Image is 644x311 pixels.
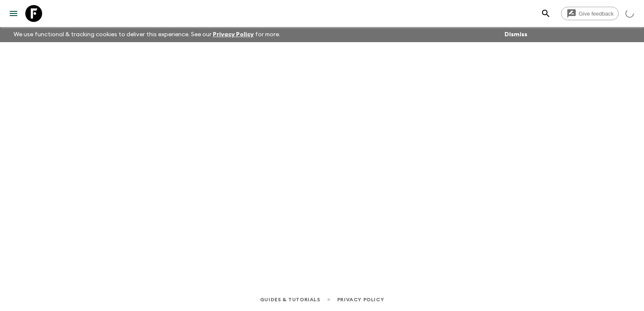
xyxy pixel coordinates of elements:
[337,295,384,304] a: Privacy Policy
[574,11,618,17] span: Give feedback
[561,7,619,20] a: Give feedback
[5,5,22,22] button: menu
[260,295,320,304] a: Guides & Tutorials
[537,5,554,22] button: search adventures
[213,32,254,38] a: Privacy Policy
[502,29,529,40] button: Dismiss
[10,27,284,42] p: We use functional & tracking cookies to deliver this experience. See our for more.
